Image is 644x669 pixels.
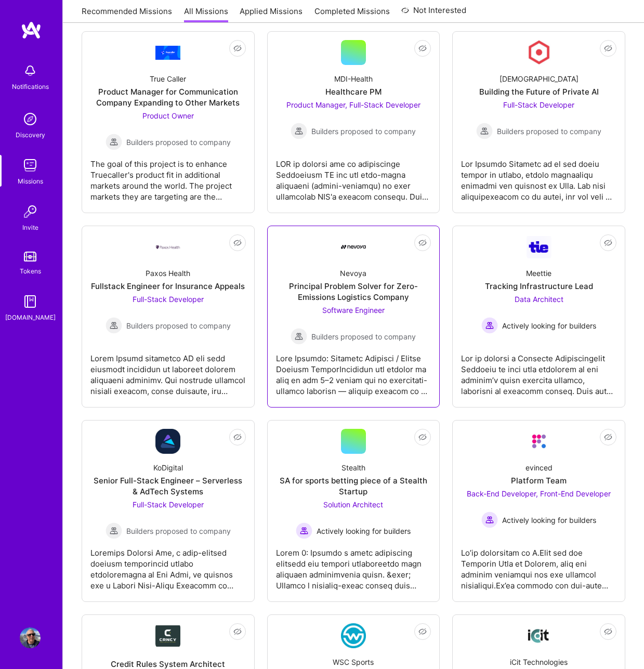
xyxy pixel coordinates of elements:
[604,44,612,53] i: icon EyeClosed
[322,306,385,314] span: Software Engineer
[233,239,242,247] i: icon EyeClosed
[150,73,186,84] div: True Caller
[604,239,612,247] i: icon EyeClosed
[106,317,122,334] img: Builders proposed to company
[22,222,38,233] div: Invite
[21,21,42,40] img: logo
[153,462,183,473] div: KoDigital
[20,266,41,277] div: Tokens
[461,345,616,397] div: Lor ip dolorsi a Consecte Adipiscingelit Seddoeiu te inci utla etdolorem al eni adminim’v quisn e...
[311,331,416,342] span: Builders proposed to company
[106,522,122,539] img: Builders proposed to company
[334,73,373,84] div: MDI-Health
[133,295,204,304] span: Full-Stack Developer
[604,627,612,636] i: icon EyeClosed
[155,244,180,250] img: Company Logo
[323,500,383,509] span: Solution Architect
[155,625,180,647] img: Company Logo
[276,345,431,397] div: Lore Ipsumdo: Sitametc Adipisci / Elitse Doeiusm TemporIncididun utl etdolor ma aliq en adm 5–2 v...
[418,239,427,247] i: icon EyeClosed
[20,109,41,129] img: discovery
[515,295,563,304] span: Data Architect
[142,111,194,120] span: Product Owner
[20,201,41,222] img: Invite
[511,475,567,486] div: Platform Team
[5,312,56,323] div: [DOMAIN_NAME]
[82,6,172,23] a: Recommended Missions
[106,134,122,150] img: Builders proposed to company
[184,6,228,23] a: All Missions
[90,150,246,202] div: The goal of this project is to enhance Truecaller's product fit in additional markets around the ...
[90,475,246,497] div: Senior Full-Stack Engineer – Serverless & AdTech Systems
[527,40,551,65] img: Company Logo
[20,155,41,176] img: teamwork
[20,60,41,81] img: bell
[485,281,593,292] div: Tracking Infrastructure Lead
[527,429,551,454] img: Company Logo
[461,150,616,202] div: Lor Ipsumdo Sitametc ad el sed doeiu tempor in utlabo, etdolo magnaaliqu enimadmi ven quisnost ex...
[341,245,366,249] img: Company Logo
[233,627,242,636] i: icon EyeClosed
[340,268,366,279] div: Nevoya
[20,291,41,312] img: guide book
[233,44,242,53] i: icon EyeClosed
[155,429,180,454] img: Company Logo
[18,176,43,187] div: Missions
[126,137,231,148] span: Builders proposed to company
[418,627,427,636] i: icon EyeClosed
[510,657,568,667] div: iCit Technologies
[497,126,601,137] span: Builders proposed to company
[12,81,49,92] div: Notifications
[146,268,190,279] div: Paxos Health
[481,511,498,528] img: Actively looking for builders
[314,6,390,23] a: Completed Missions
[276,150,431,202] div: LOR ip dolorsi ame co adipiscinge Seddoeiusm TE inc utl etdo-magna aliquaeni (admini-veniamqu) no...
[476,123,493,139] img: Builders proposed to company
[527,236,551,258] img: Company Logo
[233,433,242,441] i: icon EyeClosed
[461,539,616,591] div: Lo’ip dolorsitam co A.Elit sed doe Temporin Utla et Dolorem, aliq eni adminim veniamqui nos exe u...
[341,623,366,648] img: Company Logo
[20,627,41,648] img: User Avatar
[24,252,36,261] img: tokens
[90,345,246,397] div: Lorem Ipsumd sitametco AD eli sedd eiusmodt incididun ut laboreet dolorem aliquaeni adminimv. Qui...
[296,522,312,539] img: Actively looking for builders
[526,268,551,279] div: Meettie
[418,44,427,53] i: icon EyeClosed
[133,500,204,509] span: Full-Stack Developer
[126,320,231,331] span: Builders proposed to company
[276,539,431,591] div: Lorem 0: Ipsumdo s ametc adipiscing elitsedd eiu tempori utlaboreetdo magn aliquaen adminimvenia ...
[276,281,431,303] div: Principal Problem Solver for Zero-Emissions Logistics Company
[155,46,180,60] img: Company Logo
[479,86,599,97] div: Building the Future of Private AI
[418,433,427,441] i: icon EyeClosed
[91,281,245,292] div: Fullstack Engineer for Insurance Appeals
[502,515,596,526] span: Actively looking for builders
[291,123,307,139] img: Builders proposed to company
[481,317,498,334] img: Actively looking for builders
[525,462,553,473] div: evinced
[527,624,551,647] img: Company Logo
[333,657,374,667] div: WSC Sports
[341,462,365,473] div: Stealth
[502,320,596,331] span: Actively looking for builders
[311,126,416,137] span: Builders proposed to company
[276,475,431,497] div: SA for sports betting piece of a Stealth Startup
[291,328,307,345] img: Builders proposed to company
[500,73,579,84] div: [DEMOGRAPHIC_DATA]
[604,433,612,441] i: icon EyeClosed
[503,100,574,109] span: Full-Stack Developer
[325,86,382,97] div: Healthcare PM
[240,6,303,23] a: Applied Missions
[317,526,411,536] span: Actively looking for builders
[90,539,246,591] div: Loremips Dolorsi Ame, c adip-elitsed doeiusm temporincid utlabo etdoloremagna al Eni Admi, ve qui...
[90,86,246,108] div: Product Manager for Communication Company Expanding to Other Markets
[126,526,231,536] span: Builders proposed to company
[401,4,466,23] a: Not Interested
[16,129,45,140] div: Discovery
[467,489,611,498] span: Back-End Developer, Front-End Developer
[286,100,420,109] span: Product Manager, Full-Stack Developer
